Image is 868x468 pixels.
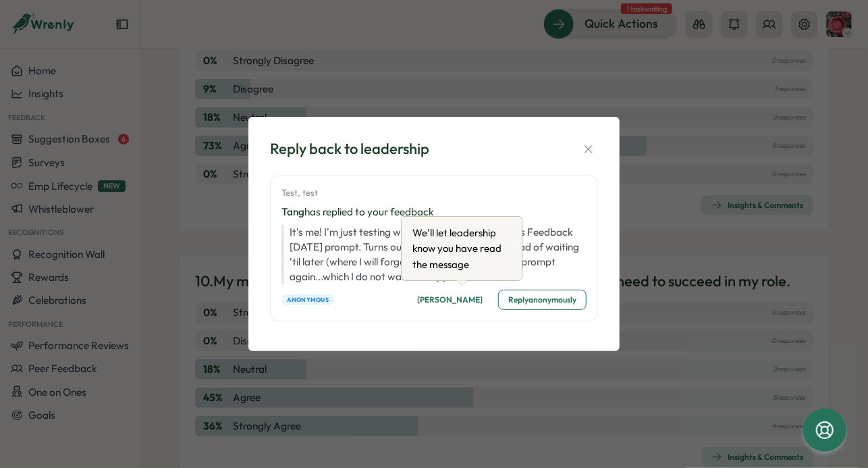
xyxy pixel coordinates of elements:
[281,187,584,199] p: Test, test
[281,205,304,218] span: tang
[270,138,429,159] div: Reply back to leadership
[281,205,584,219] p: has replied to your feedback
[281,225,584,284] p: It's me! I'm just testing what happens if I turn off this Feedback [DATE] prompt. Turns out I can...
[287,295,329,305] span: Anonymous
[407,290,493,310] button: [PERSON_NAME]
[508,290,576,309] span: Reply anonymously
[417,290,483,309] span: [PERSON_NAME]
[498,290,587,310] button: Replyanonymously
[410,222,514,275] div: We'll let leadership know you have read the message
